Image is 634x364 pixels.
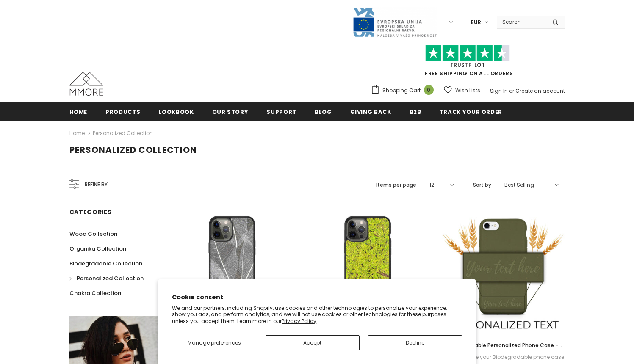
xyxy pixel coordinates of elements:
[212,108,249,116] span: Our Story
[69,289,121,297] span: Chakra Collection
[371,84,438,97] a: Shopping Cart 0
[266,108,296,116] span: support
[425,45,510,61] img: Trust Pilot Stars
[352,18,437,25] a: Javni Razpis
[442,341,565,350] a: Biodegradable Personalized Phone Case - [PERSON_NAME]
[429,181,434,189] span: 12
[490,87,508,94] a: Sign In
[350,102,391,121] a: Giving back
[450,61,485,69] a: Trustpilot
[504,181,534,189] span: Best Selling
[410,108,421,116] span: B2B
[69,72,103,96] img: MMORE Cases
[69,259,142,267] span: Biodegradable Collection
[158,102,194,121] a: Lookbook
[69,226,117,241] a: Wood Collection
[172,335,257,350] button: Manage preferences
[473,181,491,189] label: Sort by
[440,108,502,116] span: Track your order
[371,49,565,77] span: FREE SHIPPING ON ALL ORDERS
[69,102,88,121] a: Home
[509,87,514,94] span: or
[410,102,421,121] a: B2B
[352,7,437,38] img: Javni Razpis
[93,130,153,137] a: Personalized Collection
[172,293,462,302] h2: Cookie consent
[69,241,126,256] a: Organika Collection
[69,245,126,253] span: Organika Collection
[515,87,565,94] a: Create an account
[440,102,502,121] a: Track your order
[282,317,316,325] a: Privacy Policy
[444,83,480,98] a: Wish Lists
[69,271,144,286] a: Personalized Collection
[315,102,332,121] a: Blog
[69,144,197,156] span: Personalized Collection
[497,16,546,28] input: Search Site
[350,108,391,116] span: Giving back
[69,256,142,271] a: Biodegradable Collection
[69,286,121,301] a: Chakra Collection
[172,305,462,325] p: We and our partners, including Shopify, use cookies and other technologies to personalize your ex...
[368,335,462,350] button: Decline
[77,274,144,282] span: Personalized Collection
[188,339,241,346] span: Manage preferences
[424,85,434,95] span: 0
[455,86,480,95] span: Wish Lists
[315,108,332,116] span: Blog
[266,102,296,121] a: support
[105,108,140,116] span: Products
[382,86,421,95] span: Shopping Cart
[376,181,416,189] label: Items per page
[158,108,194,116] span: Lookbook
[69,108,88,116] span: Home
[448,342,562,358] span: Biodegradable Personalized Phone Case - [PERSON_NAME]
[266,335,360,350] button: Accept
[69,230,117,238] span: Wood Collection
[85,180,108,189] span: Refine by
[105,102,140,121] a: Products
[471,18,481,27] span: EUR
[69,128,85,138] a: Home
[69,208,112,216] span: Categories
[212,102,249,121] a: Our Story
